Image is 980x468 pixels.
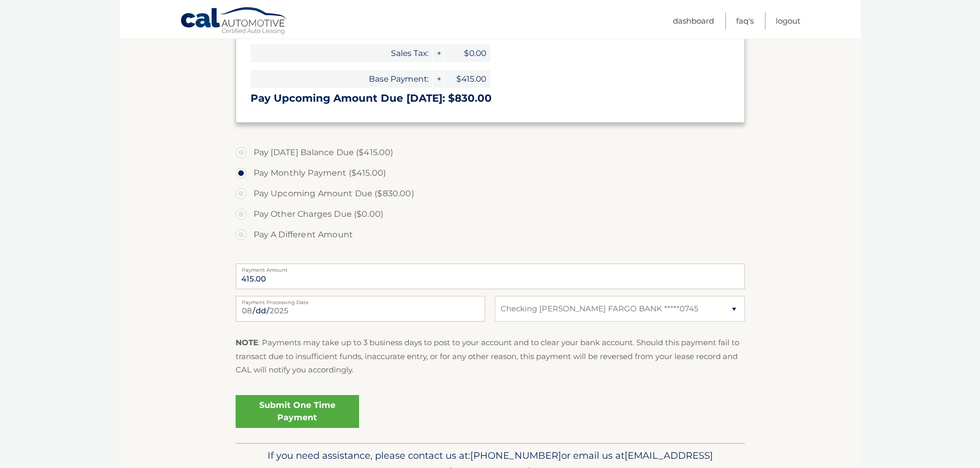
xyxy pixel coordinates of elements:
a: Dashboard [673,12,714,29]
label: Pay A Different Amount [236,224,745,245]
input: Payment Amount [236,264,745,289]
label: Pay Other Charges Due ($0.00) [236,204,745,224]
span: Sales Tax: [251,44,433,62]
a: Submit One Time Payment [236,395,359,428]
span: + [433,70,443,88]
input: Payment Date [236,296,485,322]
label: Payment Amount [236,264,745,272]
strong: NOTE [236,338,258,347]
label: Payment Processing Date [236,296,485,304]
span: Base Payment: [251,70,433,88]
label: Pay Monthly Payment ($415.00) [236,163,745,183]
span: $0.00 [444,44,490,62]
a: Logout [776,12,800,29]
span: $415.00 [444,70,490,88]
label: Pay [DATE] Balance Due ($415.00) [236,142,745,163]
p: : Payments may take up to 3 business days to post to your account and to clear your bank account.... [236,336,745,377]
span: + [433,44,443,62]
a: Cal Automotive [180,7,288,36]
h3: Pay Upcoming Amount Due [DATE]: $830.00 [251,92,730,105]
a: FAQ's [736,12,754,29]
span: [PHONE_NUMBER] [470,450,561,461]
label: Pay Upcoming Amount Due ($830.00) [236,183,745,204]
